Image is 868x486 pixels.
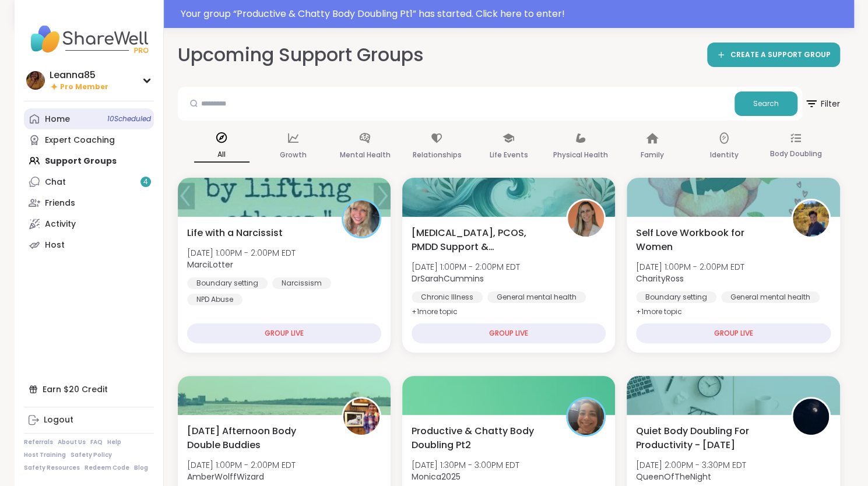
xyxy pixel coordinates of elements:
[707,43,840,67] a: CREATE A SUPPORT GROUP
[24,464,80,472] a: Safety Resources
[272,277,331,289] div: Narcissism
[793,399,829,435] img: QueenOfTheNight
[412,226,553,254] span: [MEDICAL_DATA], PCOS, PMDD Support & Empowerment
[45,135,115,146] div: Expert Coaching
[636,291,716,303] div: Boundary setting
[45,177,66,188] div: Chat
[187,259,233,270] b: MarciLotter
[60,82,108,92] span: Pro Member
[107,438,121,446] a: Help
[753,98,779,109] span: Search
[90,438,103,446] a: FAQ
[187,323,381,343] div: GROUP LIVE
[769,147,821,161] p: Body Doubling
[343,399,379,435] img: AmberWolffWizard
[187,459,296,471] span: [DATE] 1:00PM - 2:00PM EDT
[412,471,461,483] b: Monica2025
[45,114,70,125] div: Home
[24,171,154,192] a: Chat4
[187,226,283,240] span: Life with a Narcissist
[194,147,249,163] p: All
[24,234,154,255] a: Host
[636,424,778,452] span: Quiet Body Doubling For Productivity - [DATE]
[735,91,797,116] button: Search
[636,459,746,471] span: [DATE] 2:00PM - 3:30PM EDT
[107,114,151,124] span: 10 Scheduled
[24,451,66,459] a: Host Training
[641,148,664,162] p: Family
[793,200,829,237] img: CharityRoss
[24,438,53,446] a: Referrals
[50,69,108,82] div: Leanna85
[134,464,148,472] a: Blog
[636,471,711,483] b: QueenOfTheNight
[568,399,604,435] img: Monica2025
[730,50,831,60] span: CREATE A SUPPORT GROUP
[804,90,840,118] span: Filter
[24,19,154,59] img: ShareWell Nav Logo
[187,294,243,305] div: NPD Abuse
[24,129,154,150] a: Expert Coaching
[343,200,379,237] img: MarciLotter
[568,200,604,237] img: DrSarahCummins
[187,247,296,259] span: [DATE] 1:00PM - 2:00PM EDT
[636,323,830,343] div: GROUP LIVE
[709,148,738,162] p: Identity
[24,192,154,213] a: Friends
[45,240,65,251] div: Host
[412,291,483,303] div: Chronic Illness
[412,323,606,343] div: GROUP LIVE
[24,379,154,400] div: Earn $20 Credit
[24,108,154,129] a: Home10Scheduled
[721,291,820,303] div: General mental health
[412,459,519,471] span: [DATE] 1:30PM - 3:00PM EDT
[489,148,528,162] p: Life Events
[412,261,520,273] span: [DATE] 1:00PM - 2:00PM EDT
[636,273,684,284] b: CharityRoss
[187,277,268,289] div: Boundary setting
[187,471,264,483] b: AmberWolffWizard
[181,7,847,21] div: Your group “ Productive & Chatty Body Doubling Pt1 ” has started. Click here to enter!
[85,464,129,472] a: Redeem Code
[636,261,744,273] span: [DATE] 1:00PM - 2:00PM EDT
[45,219,76,230] div: Activity
[71,451,112,459] a: Safety Policy
[24,410,154,431] a: Logout
[187,424,329,452] span: [DATE] Afternoon Body Double Buddies
[178,42,424,68] h2: Upcoming Support Groups
[58,438,86,446] a: About Us
[636,226,778,254] span: Self Love Workbook for Women
[45,198,75,209] div: Friends
[26,71,45,90] img: Leanna85
[804,87,840,121] button: Filter
[24,213,154,234] a: Activity
[553,148,608,162] p: Physical Health
[487,291,586,303] div: General mental health
[412,424,553,452] span: Productive & Chatty Body Doubling Pt2
[143,177,148,187] span: 4
[412,273,484,284] b: DrSarahCummins
[412,148,461,162] p: Relationships
[44,414,73,426] div: Logout
[280,148,307,162] p: Growth
[340,148,391,162] p: Mental Health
